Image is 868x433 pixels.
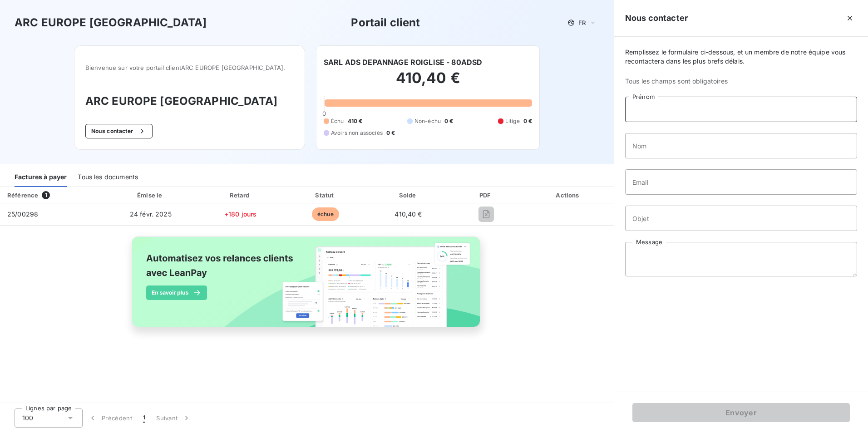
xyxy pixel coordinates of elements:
[85,64,294,71] span: Bienvenue sur votre portail client ARC EUROPE [GEOGRAPHIC_DATA] .
[22,413,33,423] span: 100
[138,408,151,428] button: 1
[143,413,145,423] span: 1
[625,12,688,25] h5: Nous contacter
[324,69,532,96] h2: 410,40 €
[625,133,857,158] input: placeholder
[444,117,453,125] span: 0 €
[525,191,612,200] div: Actions
[285,191,365,200] div: Statut
[85,124,153,138] button: Nous contacter
[632,403,850,422] button: Envoyer
[451,191,521,200] div: PDF
[386,129,395,137] span: 0 €
[625,169,857,195] input: placeholder
[106,191,196,200] div: Émise le
[324,57,482,68] h6: SARL ADS DEPANNAGE ROIGLISE - 80ADSD
[199,191,281,200] div: Retard
[625,77,857,86] span: Tous les champs sont obligatoires
[331,129,383,137] span: Avoirs non associés
[7,210,38,218] span: 25/00298
[15,168,67,187] div: Factures à payer
[78,168,138,187] div: Tous les documents
[123,231,490,343] img: banner
[395,210,422,218] span: 410,40 €
[224,210,257,218] span: +180 jours
[523,117,532,125] span: 0 €
[348,117,363,125] span: 410 €
[85,93,294,109] h3: ARC EUROPE [GEOGRAPHIC_DATA]
[15,15,207,31] h3: ARC EUROPE [GEOGRAPHIC_DATA]
[83,408,138,428] button: Précédent
[42,191,50,199] span: 1
[7,192,38,199] div: Référence
[578,19,586,26] span: FR
[625,48,857,66] span: Remplissez le formulaire ci-dessous, et un membre de notre équipe vous recontactera dans les plus...
[351,15,420,31] h3: Portail client
[151,408,197,428] button: Suivant
[369,191,447,200] div: Solde
[331,117,344,125] span: Échu
[505,117,520,125] span: Litige
[130,210,172,218] span: 24 févr. 2025
[322,110,326,117] span: 0
[312,207,339,221] span: échue
[625,97,857,122] input: placeholder
[625,206,857,231] input: placeholder
[414,117,441,125] span: Non-échu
